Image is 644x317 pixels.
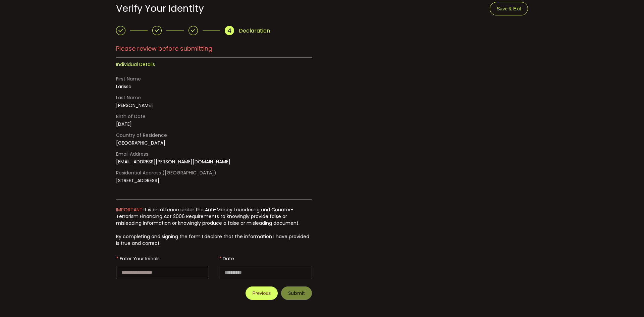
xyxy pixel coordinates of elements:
span: Verify Your Identity [116,2,204,15]
span: Please review before submitting [116,42,312,58]
span: Individual Details [116,61,155,68]
span: [GEOGRAPHIC_DATA] [116,140,165,146]
span: Residential Address ([GEOGRAPHIC_DATA]) [116,168,216,177]
span: Last Name [116,93,141,102]
span: Declaration [239,27,270,35]
span: [DATE] [116,121,132,127]
span: [PERSON_NAME] [116,102,153,109]
button: Submit [281,286,312,300]
span: IMPORTANT: [116,206,144,213]
span: State [175,191,187,199]
span: Larissa [116,83,131,90]
span: It is an offence under the Anti-Money Laundering and Counter-Terrorism Financing Act 2006 Require... [116,206,300,226]
iframe: Chat Widget [610,285,644,317]
span: Country of Residence [116,131,167,140]
span: [EMAIL_ADDRESS][PERSON_NAME][DOMAIN_NAME] [116,158,230,165]
span: Save & Exit [497,6,521,11]
span: Postcode [233,191,256,199]
span: Previous [253,290,271,296]
button: Previous [246,286,278,300]
span: [STREET_ADDRESS] [116,177,159,184]
button: Save & Exit [490,2,528,15]
span: Suburb [116,191,132,199]
span: By completing and signing the form I declare that the information I have provided is true and cor... [116,226,312,252]
span: Submit [288,291,305,296]
span: Birth of Date [116,112,146,121]
span: Email Address [116,150,148,158]
span: First Name [116,74,141,83]
input: 123 [219,266,312,279]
